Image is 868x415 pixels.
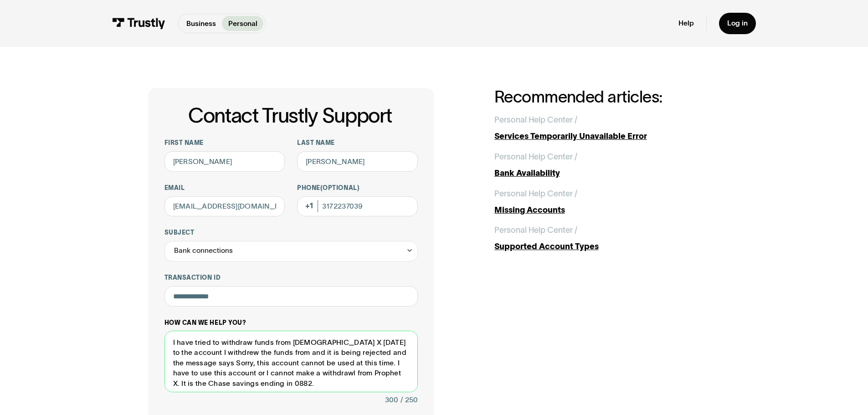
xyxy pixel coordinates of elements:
a: Personal Help Center /Missing Accounts [494,188,720,216]
label: Email [164,184,285,192]
div: Missing Accounts [494,204,720,216]
label: First name [164,139,285,147]
a: Personal [222,16,263,31]
label: Phone [297,184,418,192]
div: 300 [385,394,398,406]
label: How can we help you? [164,319,418,327]
a: Personal Help Center /Services Temporarily Unavailable Error [494,114,720,143]
img: Trustly Logo [112,18,165,29]
input: alex@mail.com [164,196,285,217]
a: Personal Help Center /Bank Availability [494,151,720,179]
p: Personal [228,18,257,29]
h2: Recommended articles: [494,88,720,106]
h1: Contact Trustly Support [163,104,418,127]
a: Personal Help Center /Supported Account Types [494,224,720,253]
a: Log in [719,13,756,34]
div: Bank connections [164,241,418,261]
div: / 250 [401,394,418,406]
p: Business [186,18,216,29]
input: Howard [297,151,418,172]
div: Bank connections [174,245,233,257]
div: Personal Help Center / [494,188,577,200]
div: Log in [727,19,748,28]
label: Subject [164,229,418,237]
div: Supported Account Types [494,241,720,253]
a: Business [180,16,222,31]
div: Services Temporarily Unavailable Error [494,130,720,143]
div: Personal Help Center / [494,114,577,126]
a: Help [678,19,694,28]
span: (Optional) [320,184,360,191]
label: Transaction ID [164,274,418,282]
div: Personal Help Center / [494,224,577,236]
div: Bank Availability [494,167,720,179]
div: Personal Help Center / [494,151,577,163]
input: Alex [164,151,285,172]
label: Last name [297,139,418,147]
input: (555) 555-5555 [297,196,418,217]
